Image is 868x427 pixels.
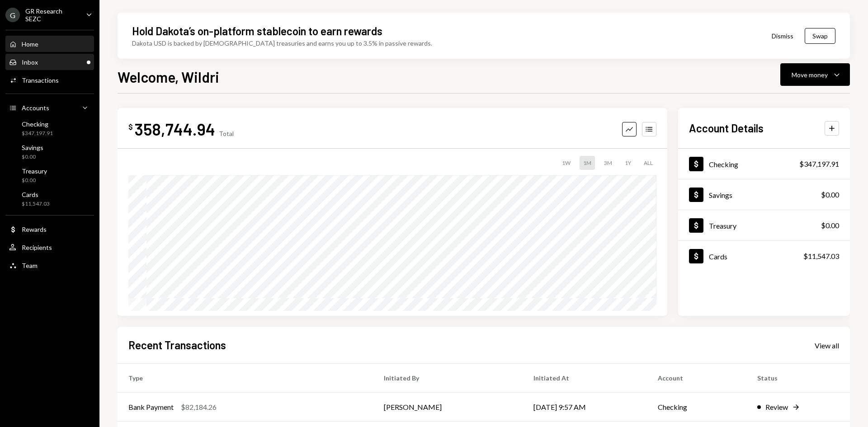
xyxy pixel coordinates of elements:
div: 1Y [621,156,635,170]
th: Initiated By [373,364,522,393]
div: Inbox [22,58,38,66]
a: Checking$347,197.91 [5,117,94,139]
th: Type [118,364,373,393]
div: Total [219,130,234,137]
a: Inbox [5,54,94,70]
div: $11,547.03 [22,200,50,208]
a: Savings$0.00 [678,179,850,210]
div: $0.00 [821,189,839,200]
div: Home [22,40,38,48]
a: Team [5,257,94,273]
div: Treasury [709,221,736,230]
a: Accounts [5,99,94,116]
a: Transactions [5,72,94,88]
div: View all [815,341,839,350]
a: Home [5,36,94,52]
a: Checking$347,197.91 [678,149,850,179]
div: 1W [558,156,574,170]
div: ALL [640,156,656,170]
div: Treasury [22,167,47,175]
div: Cards [709,252,727,261]
button: Move money [780,63,850,86]
a: Cards$11,547.03 [678,241,850,271]
div: $82,184.26 [181,402,217,413]
div: Checking [709,160,738,169]
th: Status [746,364,850,393]
div: G [5,8,20,22]
div: $11,547.03 [803,251,839,262]
div: Review [765,402,788,413]
a: Rewards [5,221,94,237]
div: 3M [600,156,616,170]
div: Bank Payment [128,402,174,413]
div: Recipients [22,244,52,251]
div: Savings [709,191,732,199]
div: $0.00 [821,220,839,231]
div: $347,197.91 [22,130,53,137]
div: 1M [580,156,595,170]
div: Dakota USD is backed by [DEMOGRAPHIC_DATA] treasuries and earns you up to 3.5% in passive rewards. [132,38,432,48]
a: Recipients [5,239,94,255]
div: Savings [22,144,43,151]
button: Swap [805,28,835,44]
div: 358,744.94 [135,119,215,139]
td: [DATE] 9:57 AM [523,393,647,422]
button: Dismiss [760,25,805,47]
a: Savings$0.00 [5,141,94,163]
div: Team [22,262,38,269]
a: Treasury$0.00 [678,210,850,240]
a: Cards$11,547.03 [5,188,94,210]
div: $0.00 [22,177,47,184]
h2: Account Details [689,121,764,136]
div: Checking [22,120,53,128]
div: GR Research SEZC [25,7,79,23]
div: Accounts [22,104,49,112]
td: [PERSON_NAME] [373,393,522,422]
div: $347,197.91 [799,159,839,169]
div: $0.00 [22,153,43,161]
h2: Recent Transactions [128,338,226,352]
a: View all [815,340,839,350]
td: Checking [647,393,747,422]
div: Rewards [22,225,47,233]
div: Cards [22,191,50,198]
h1: Welcome, Wildri [118,68,219,86]
a: Treasury$0.00 [5,164,94,186]
div: Hold Dakota’s on-platform stablecoin to earn rewards [132,23,382,38]
th: Initiated At [523,364,647,393]
div: Move money [792,70,828,80]
th: Account [647,364,747,393]
div: $ [128,122,133,131]
div: Transactions [22,76,59,84]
